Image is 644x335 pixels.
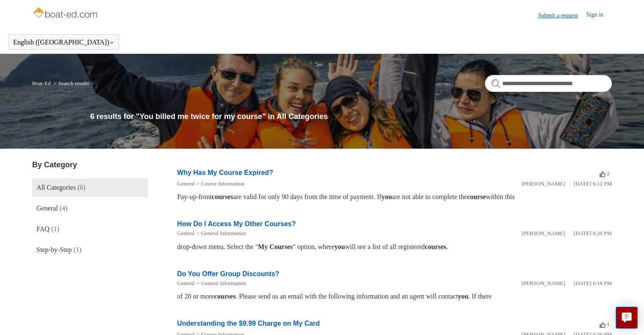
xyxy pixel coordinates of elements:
[177,180,194,188] li: General
[194,279,246,288] li: General Information
[538,11,586,20] a: Submit a request
[574,230,612,236] time: 01/05/2024, 18:20
[36,246,72,253] span: Step-by-Step
[269,243,293,250] em: Courses
[485,75,612,92] input: Search
[177,230,194,236] a: General
[258,243,268,250] em: My
[574,280,612,286] time: 01/05/2024, 18:18
[32,5,100,22] img: Boat-Ed Help Center home page
[52,80,89,86] li: Search results
[32,199,148,218] a: General (4)
[600,170,610,177] span: -2
[425,243,446,250] em: courses
[177,180,194,187] a: General
[334,243,345,250] em: you
[32,80,50,86] a: Boat-Ed
[574,180,612,187] time: 01/05/2024, 18:12
[32,220,148,238] a: FAQ (1)
[51,225,59,233] span: (1)
[177,270,279,277] a: Do You Offer Group Discounts?
[600,321,610,327] span: -1
[13,39,114,46] button: English ([GEOGRAPHIC_DATA])
[194,180,244,188] li: Course Information
[201,280,246,286] a: General Information
[177,280,194,286] a: General
[177,220,296,227] a: How Do I Access My Other Courses?
[177,279,194,288] li: General
[586,10,612,20] a: Sign in
[458,293,468,300] em: you
[212,193,233,200] em: courses
[36,184,76,191] span: All Categories
[194,229,246,238] li: General Information
[74,246,82,253] span: (1)
[60,205,68,212] span: (4)
[177,242,612,252] div: drop-down menu. Select the " " option, where will see a list of all registered .
[177,229,194,238] li: General
[177,169,273,176] a: Why Has My Course Expired?
[32,159,148,171] h3: By Category
[177,192,612,202] div: Pay-up-front are valid for only 90 days from the time of payment. If are not able to complete the...
[36,205,58,212] span: General
[177,291,612,302] div: of 20 or more . Please send us an email with the following information and an agent will contact ...
[521,279,565,288] li: [PERSON_NAME]
[177,320,320,327] a: Understanding the $9.99 Charge on My Card
[616,307,638,329] button: Live chat
[90,111,612,122] h1: 6 results for "You billed me twice for my course" in All Categories
[521,229,565,238] li: [PERSON_NAME]
[32,178,148,197] a: All Categories (6)
[36,225,50,233] span: FAQ
[381,193,392,200] em: you
[521,180,565,188] li: [PERSON_NAME]
[32,241,148,259] a: Step-by-Step (1)
[201,180,244,187] a: Course Information
[467,193,486,200] em: course
[77,184,86,191] span: (6)
[201,230,246,236] a: General Information
[32,80,52,86] li: Boat-Ed
[214,293,236,300] em: courses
